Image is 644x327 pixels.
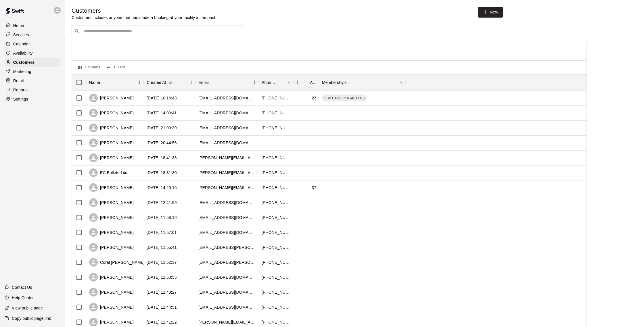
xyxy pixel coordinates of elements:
[147,274,177,280] div: 2025-09-06 11:50:55
[259,74,293,91] div: Phone Number
[89,288,134,297] div: [PERSON_NAME]
[5,86,60,94] a: Reports
[12,284,32,290] p: Contact Us
[262,304,290,310] div: +15617796229
[262,185,290,191] div: +18053126562
[147,259,177,265] div: 2025-09-06 11:52:37
[198,155,256,161] div: gregg-forde@outlook.com
[5,30,60,39] a: Services
[262,274,290,280] div: +15615434294
[144,74,195,91] div: Created At
[166,78,174,86] button: Sort
[89,183,134,192] div: [PERSON_NAME]
[198,125,256,131] div: pbprospects923@gmail.com
[187,78,195,87] button: Menu
[13,23,24,28] p: Home
[100,78,108,86] button: Sort
[89,168,127,177] div: EC Bullets 14u
[198,245,256,250] div: itamara.starcher@gmail.com
[147,185,177,191] div: 2025-09-08 14:20:16
[310,74,316,91] div: Age
[12,295,34,301] p: Help Center
[5,21,60,30] div: Home
[147,155,177,161] div: 2025-09-09 18:41:38
[147,245,177,250] div: 2025-09-06 11:55:41
[5,58,60,67] div: Customers
[198,74,209,91] div: Email
[12,305,43,311] p: View public page
[147,95,177,101] div: 2025-09-15 10:16:43
[5,76,60,85] a: Retail
[262,245,290,250] div: +19547324283
[262,155,290,161] div: +15617017379
[198,170,256,176] div: jeff@ecbulletspremier.org
[250,78,259,87] button: Menu
[147,200,177,205] div: 2025-09-06 12:41:59
[89,109,134,117] div: [PERSON_NAME]
[89,318,134,326] div: [PERSON_NAME]
[198,319,256,325] div: schnack.katie@gmail.com
[285,78,293,87] button: Menu
[147,289,177,295] div: 2025-09-06 11:48:27
[198,230,256,235] div: zakhackett45@gmail.com
[198,274,256,280] div: kpinkerton.kandz@gmail.com
[5,95,60,103] a: Settings
[89,273,134,282] div: [PERSON_NAME]
[312,95,316,101] div: 23
[198,289,256,295] div: taylorshinabery@gmail.com
[72,7,216,15] h5: Customers
[5,40,60,48] a: Calendar
[5,49,60,57] a: Availability
[104,63,126,72] button: Show filters
[89,303,134,311] div: [PERSON_NAME]
[89,153,134,162] div: [PERSON_NAME]
[76,63,102,72] button: Select columns
[262,95,290,101] div: +15616029918
[195,74,259,91] div: Email
[262,215,290,220] div: +18137319743
[5,67,60,76] a: Marketing
[277,78,285,86] button: Sort
[89,94,134,102] div: [PERSON_NAME]
[13,78,24,84] p: Retail
[89,243,134,252] div: [PERSON_NAME]
[72,15,216,20] p: Customers includes anyone that has made a booking at your facility in the past.
[322,95,367,101] div: SGB CAGE RENTAL CLUB
[147,304,177,310] div: 2025-09-06 11:44:51
[293,78,302,87] button: Menu
[13,32,29,38] p: Services
[13,69,31,74] p: Marketing
[198,185,256,191] div: andrew@edatapay.com
[198,304,256,310] div: garciajan60@gmail.com
[89,198,134,207] div: [PERSON_NAME]
[262,170,290,176] div: +19546542884
[312,185,316,191] div: 37
[262,259,290,265] div: +15617550814
[147,170,177,176] div: 2025-09-09 18:31:30
[135,78,144,87] button: Menu
[89,258,145,267] div: Coral [PERSON_NAME]
[198,95,256,101] div: diazjordan0901@gmail.com
[13,96,28,102] p: Settings
[262,289,290,295] div: +15619855194
[147,215,177,220] div: 2025-09-06 11:58:16
[147,230,177,235] div: 2025-09-06 11:57:01
[198,110,256,116] div: billcalla1975@gmail.com
[322,96,367,100] span: SGB CAGE RENTAL CLUB
[262,230,290,235] div: +19547933160
[13,87,28,93] p: Reports
[198,140,256,146] div: greyes000g@yahoo.com
[89,228,134,237] div: [PERSON_NAME]
[262,110,290,116] div: +17722165292
[147,125,177,131] div: 2025-09-11 21:00:39
[397,78,405,87] button: Menu
[262,125,290,131] div: +15613298676
[147,110,177,116] div: 2025-09-13 14:00:41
